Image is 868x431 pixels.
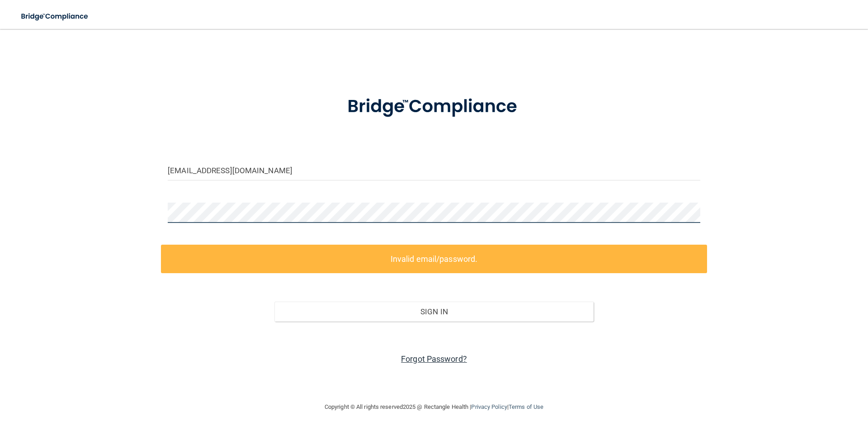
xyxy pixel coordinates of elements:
[401,354,467,364] a: Forgot Password?
[471,403,507,410] a: Privacy Policy
[329,83,539,130] img: bridge_compliance_login_screen.278c3ca4.svg
[509,403,543,410] a: Terms of Use
[168,160,700,180] input: Email
[269,393,599,422] div: Copyright © All rights reserved 2025 @ Rectangle Health | |
[14,7,97,26] img: bridge_compliance_login_screen.278c3ca4.svg
[274,302,594,322] button: Sign In
[161,245,707,273] label: Invalid email/password.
